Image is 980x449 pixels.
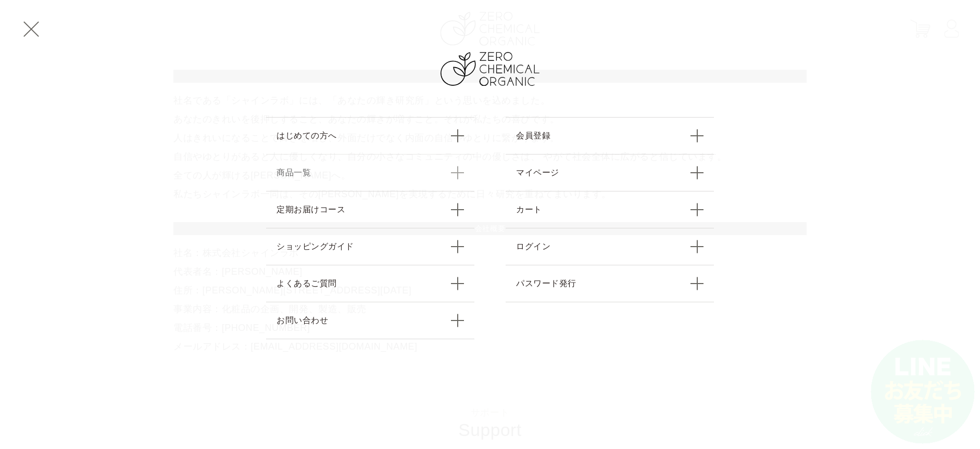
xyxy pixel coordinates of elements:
[266,191,474,228] a: 定期お届けコース
[266,228,474,265] a: ショッピングガイド
[506,154,714,191] a: マイページ
[266,117,474,154] a: はじめての方へ
[441,52,539,86] img: ZERO CHEMICAL ORGANIC
[266,302,474,339] a: お問い合わせ
[506,265,714,302] a: パスワード発行
[266,265,474,302] a: よくあるご質問
[506,191,714,228] a: カート
[506,117,714,154] a: 会員登録
[506,228,714,265] a: ログイン
[266,154,474,191] a: 商品一覧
